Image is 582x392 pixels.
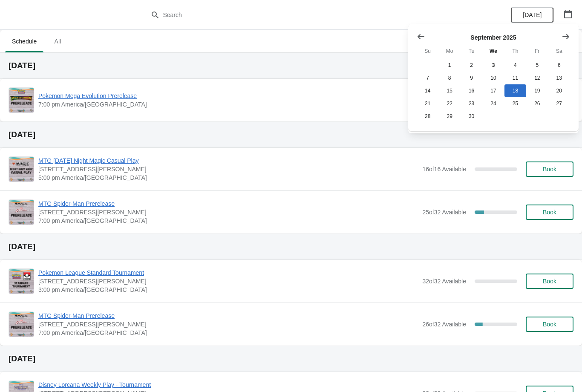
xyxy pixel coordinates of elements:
button: Monday September 1 2025 [438,59,460,72]
button: Thursday September 11 2025 [504,72,526,84]
th: Friday [526,43,548,59]
span: Disney Lorcana Weekly Play - Tournament [38,380,418,389]
button: Tuesday September 30 2025 [461,110,482,123]
button: Saturday September 6 2025 [548,59,570,72]
span: [STREET_ADDRESS][PERSON_NAME] [38,320,418,329]
span: 5:00 pm America/[GEOGRAPHIC_DATA] [38,173,418,182]
span: 16 of 16 Available [422,166,466,173]
span: 26 of 32 Available [422,321,466,328]
span: Book [543,278,556,285]
span: 7:00 pm America/[GEOGRAPHIC_DATA] [38,216,418,225]
span: [STREET_ADDRESS][PERSON_NAME] [38,277,418,285]
button: Tuesday September 23 2025 [461,97,482,110]
span: MTG Spider-Man Prerelease [38,311,418,320]
span: 32 of 32 Available [422,278,466,285]
button: [DATE] [511,7,553,23]
th: Thursday [504,43,526,59]
img: MTG Spider-Man Prerelease | 2040 Louetta Rd Ste I Spring, TX 77388 | 7:00 pm America/Chicago [9,312,34,337]
button: Friday September 26 2025 [526,97,548,110]
th: Tuesday [461,43,482,59]
button: Book [526,317,573,332]
button: Wednesday September 10 2025 [482,72,504,84]
button: Tuesday September 2 2025 [461,59,482,72]
span: Pokemon League Standard Tournament [38,268,418,277]
span: Book [543,321,556,328]
span: Pokemon Mega Evolution Prerelease [38,92,421,100]
button: Saturday September 27 2025 [548,97,570,110]
button: Wednesday September 17 2025 [482,84,504,97]
button: Monday September 22 2025 [438,97,460,110]
span: All [47,34,68,49]
h2: [DATE] [9,61,573,70]
span: [DATE] [523,12,542,18]
button: Friday September 5 2025 [526,59,548,72]
span: Book [543,209,556,216]
button: Friday September 19 2025 [526,84,548,97]
th: Wednesday [482,43,504,59]
button: Sunday September 21 2025 [417,97,438,110]
span: [STREET_ADDRESS][PERSON_NAME] [38,208,418,216]
h2: [DATE] [9,130,573,139]
img: MTG Spider-Man Prerelease | 2040 Louetta Rd Ste I Spring, TX 77388 | 7:00 pm America/Chicago [9,200,34,225]
button: Monday September 29 2025 [438,110,460,123]
span: 7:00 pm America/[GEOGRAPHIC_DATA] [38,329,418,337]
span: MTG Spider-Man Prerelease [38,199,418,208]
button: Show previous month, August 2025 [413,29,429,44]
button: Thursday September 18 2025 [504,84,526,97]
button: Sunday September 7 2025 [417,72,438,84]
button: Saturday September 13 2025 [548,72,570,84]
img: Pokemon Mega Evolution Prerelease | | 7:00 pm America/Chicago [9,88,34,112]
span: Schedule [5,34,43,49]
button: Show next month, October 2025 [558,29,573,44]
button: Tuesday September 9 2025 [461,72,482,84]
button: Saturday September 20 2025 [548,84,570,97]
button: Sunday September 28 2025 [417,110,438,123]
button: Thursday September 4 2025 [504,59,526,72]
button: Sunday September 14 2025 [417,84,438,97]
span: 25 of 32 Available [422,209,466,216]
span: Book [543,166,556,173]
span: 3:00 pm America/[GEOGRAPHIC_DATA] [38,285,418,294]
button: Book [526,205,573,220]
th: Saturday [548,43,570,59]
th: Monday [438,43,460,59]
input: Search [163,7,437,23]
button: Today Wednesday September 3 2025 [482,59,504,72]
th: Sunday [417,43,438,59]
button: Friday September 12 2025 [526,72,548,84]
button: Monday September 15 2025 [438,84,460,97]
img: Pokemon League Standard Tournament | 2040 Louetta Rd Ste I Spring, TX 77388 | 3:00 pm America/Chi... [9,269,34,294]
button: Thursday September 25 2025 [504,97,526,110]
button: Monday September 8 2025 [438,72,460,84]
button: Tuesday September 16 2025 [461,84,482,97]
button: Book [526,274,573,289]
span: 7:00 pm America/[GEOGRAPHIC_DATA] [38,100,421,109]
button: Book [526,161,573,177]
h2: [DATE] [9,355,573,363]
img: MTG Friday Night Magic Casual Play | 2040 Louetta Rd Ste I Spring, TX 77388 | 5:00 pm America/Chi... [9,157,34,182]
button: Wednesday September 24 2025 [482,97,504,110]
h2: [DATE] [9,242,573,251]
span: MTG [DATE] Night Magic Casual Play [38,156,418,165]
span: [STREET_ADDRESS][PERSON_NAME] [38,165,418,173]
